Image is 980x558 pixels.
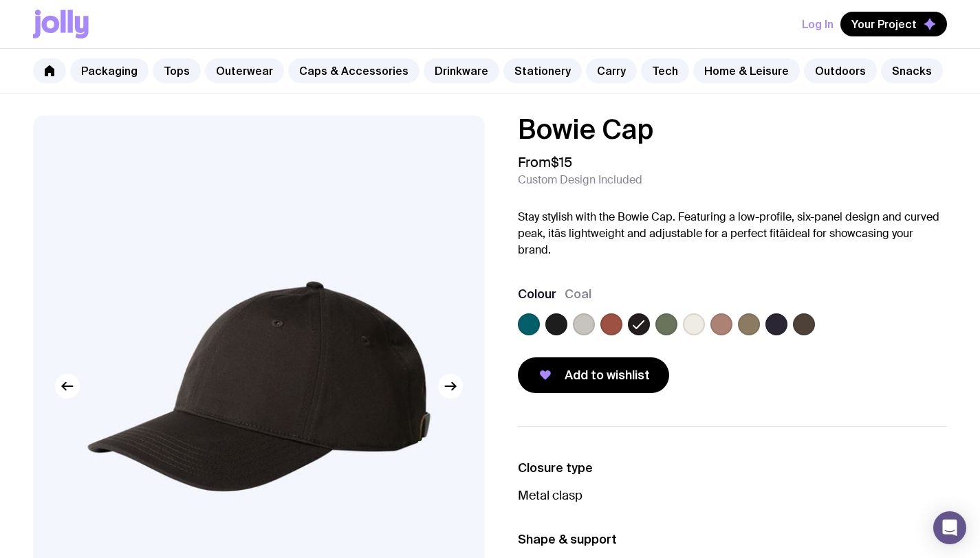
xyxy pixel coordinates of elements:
[518,357,669,393] button: Add to wishlist
[565,367,650,383] span: Add to wishlist
[518,154,572,170] span: From
[518,531,948,548] h3: Shape & support
[518,487,948,504] p: Metal clasp
[802,12,834,36] button: Log In
[503,58,582,83] a: Stationery
[205,58,284,83] a: Outerwear
[551,153,572,171] span: $15
[881,58,943,83] a: Snacks
[851,17,917,31] span: Your Project
[804,58,877,83] a: Outdoors
[933,511,966,544] div: Open Intercom Messenger
[70,58,149,83] a: Packaging
[641,58,689,83] a: Tech
[693,58,800,83] a: Home & Leisure
[518,209,948,258] p: Stay stylish with the Bowie Cap. Featuring a low-profile, six-panel design and curved peak, itâs ...
[424,58,499,83] a: Drinkware
[518,173,642,187] span: Custom Design Included
[518,115,948,143] h1: Bowie Cap
[518,286,556,302] h3: Colour
[153,58,201,83] a: Tops
[586,58,637,83] a: Carry
[288,58,420,83] a: Caps & Accessories
[518,460,948,476] h3: Closure type
[840,12,947,36] button: Your Project
[565,286,591,302] span: Coal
